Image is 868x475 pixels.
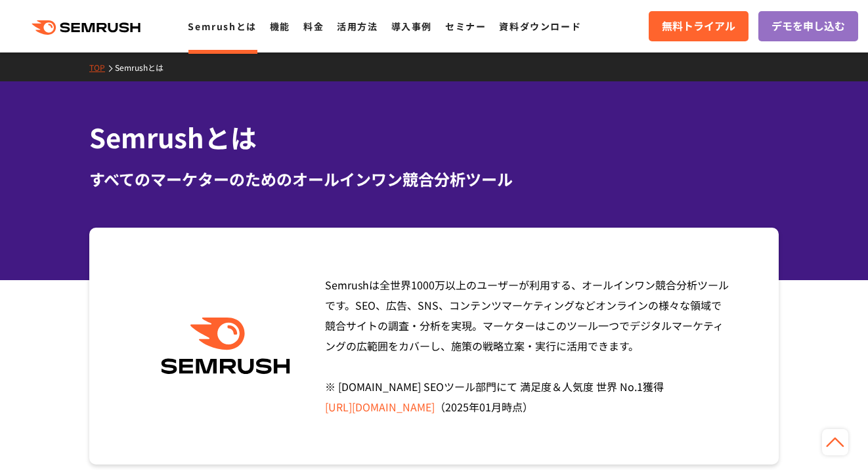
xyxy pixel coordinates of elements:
a: デモを申し込む [758,11,858,41]
a: 資料ダウンロード [499,20,581,33]
a: 機能 [270,20,290,33]
span: 無料トライアル [662,18,735,35]
a: Semrushとは [188,20,256,33]
a: 導入事例 [391,20,432,33]
img: Semrush [154,318,297,375]
a: 無料トライアル [649,11,749,41]
span: デモを申し込む [771,18,845,35]
a: 活用方法 [337,20,378,33]
a: TOP [89,62,115,73]
span: Semrushは全世界1000万以上のユーザーが利用する、オールインワン競合分析ツールです。SEO、広告、SNS、コンテンツマーケティングなどオンラインの様々な領域で競合サイトの調査・分析を実現... [325,277,729,415]
a: 料金 [303,20,324,33]
div: すべてのマーケターのためのオールインワン競合分析ツール [89,167,779,191]
a: [URL][DOMAIN_NAME] [325,399,435,415]
a: Semrushとは [115,62,173,73]
a: セミナー [445,20,486,33]
h1: Semrushとは [89,118,779,157]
